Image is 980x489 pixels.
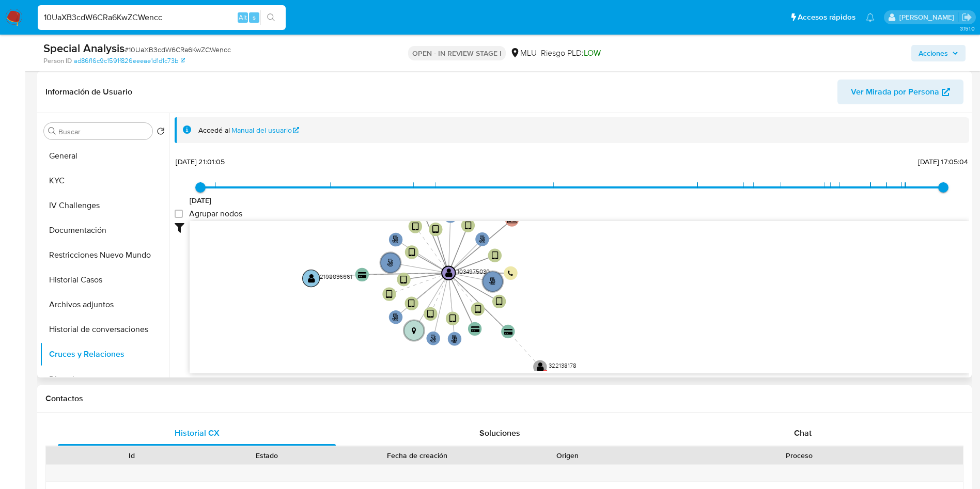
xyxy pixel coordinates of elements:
[851,80,939,104] span: Ver Mirada por Persona
[918,156,968,167] span: [DATE] 17:05:04
[260,10,282,25] button: search-icon
[58,127,148,136] input: Buscar
[125,44,231,55] span: # 10UaXB3cdW6CRa6KwZCWencc
[961,12,972,23] a: Salir
[231,125,300,135] a: Manual del usuario
[175,427,220,439] span: Historial CX
[48,127,56,135] button: Buscar
[190,195,212,206] span: [DATE]
[412,327,416,335] text: 
[189,209,242,219] span: Agrupar nodos
[45,393,963,404] h1: Contactos
[508,270,513,277] text: 
[38,11,286,24] input: Buscar usuario o caso...
[392,313,399,321] text: 
[471,326,480,333] text: 
[409,247,415,257] text: 
[899,12,958,22] p: antonio.rossel@mercadolibre.com
[794,427,812,439] span: Chat
[492,251,499,261] text: 
[342,450,493,461] div: Fecha de creación
[541,48,601,59] span: Riesgo PLD:
[510,48,537,59] div: MLU
[475,304,481,314] text: 
[198,125,230,135] span: Accedé al
[919,45,948,61] span: Acciones
[175,210,183,218] input: Agrupar nodos
[408,299,415,309] text: 
[308,273,315,283] text: 
[40,317,169,342] button: Historial de conversaciones
[798,12,855,23] span: Accesos rápidos
[71,450,192,461] div: Id
[320,272,352,281] text: 2198036661
[432,225,439,234] text: 
[40,267,169,292] button: Historial Casos
[358,272,367,278] text: 
[40,342,169,367] button: Cruces y Relaciones
[479,235,486,243] text: 
[40,218,169,243] button: Documentación
[157,127,165,138] button: Volver al orden por defecto
[253,12,256,22] span: s
[400,275,407,285] text: 
[549,361,577,370] text: 322138178
[40,292,169,317] button: Archivos adjuntos
[386,290,393,299] text: 
[457,267,490,276] text: 1034975030
[40,193,169,218] button: IV Challenges
[40,168,169,193] button: KYC
[465,221,472,231] text: 
[176,156,225,167] span: [DATE] 21:01:05
[40,243,169,267] button: Restricciones Nuevo Mundo
[451,335,458,342] text: 
[392,235,399,243] text: 
[43,56,72,66] b: Person ID
[387,259,394,266] text: 
[866,13,875,22] a: Notificaciones
[489,277,496,285] text: 
[207,450,328,461] div: Estado
[40,367,169,391] button: Direcciones
[239,12,247,22] span: Alt
[643,450,956,461] div: Proceso
[40,144,169,168] button: General
[412,222,419,231] text: 
[445,268,453,278] text: 
[408,46,506,60] p: OPEN - IN REVIEW STAGE I
[507,450,628,461] div: Origen
[960,24,975,33] span: 3.151.0
[479,427,520,439] span: Soluciones
[43,40,125,56] b: Special Analysis
[584,47,601,59] span: LOW
[504,328,513,335] text: 
[427,309,434,319] text: 
[496,297,503,307] text: 
[430,334,437,342] text: 
[507,215,518,224] text: 
[74,56,185,66] a: ad86f16c9c1591f826eeeae1d1d1c73b
[45,87,132,97] h1: Información de Usuario
[837,80,963,104] button: Ver Mirada por Persona
[449,314,456,324] text: 
[911,45,966,61] button: Acciones
[537,362,544,372] text: 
